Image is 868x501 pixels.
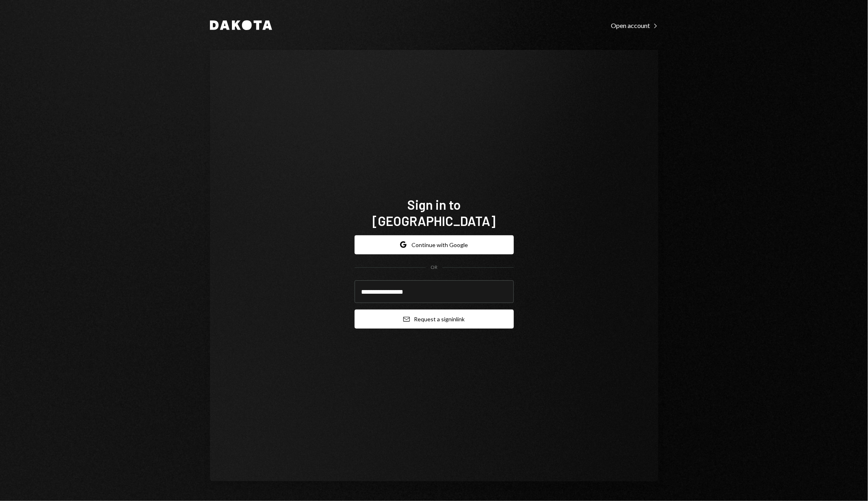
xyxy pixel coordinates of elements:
a: Open account [611,21,658,30]
div: Open account [611,22,658,30]
button: Continue with Google [355,235,514,254]
div: OR [431,264,437,271]
button: Request a signinlink [355,310,514,329]
h1: Sign in to [GEOGRAPHIC_DATA] [355,196,514,229]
